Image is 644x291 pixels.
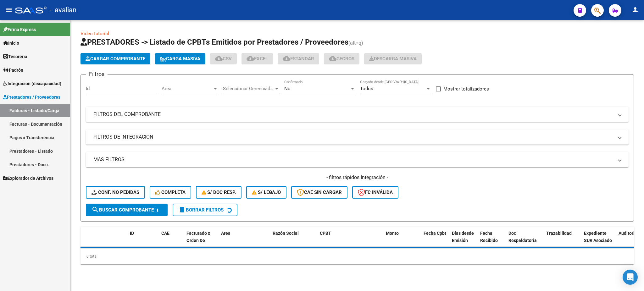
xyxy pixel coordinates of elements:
datatable-header-cell: CAE [159,227,184,254]
span: Padrón [3,67,23,74]
span: Mostrar totalizadores [443,85,489,93]
button: Descarga Masiva [364,53,422,64]
span: Fecha Recibido [480,231,498,243]
mat-panel-title: MAS FILTROS [93,156,613,163]
span: Expediente SUR Asociado [584,231,612,243]
button: FC Inválida [352,186,398,199]
span: Inicio [3,40,19,47]
app-download-masive: Descarga masiva de comprobantes (adjuntos) [364,53,422,64]
datatable-header-cell: Monto [383,227,421,254]
mat-panel-title: FILTROS DE INTEGRACION [93,134,613,140]
span: Prestadores / Proveedores [3,94,60,101]
span: Fecha Cpbt [424,231,446,236]
mat-expansion-panel-header: FILTROS DEL COMPROBANTE [86,107,629,122]
datatable-header-cell: Fecha Cpbt [421,227,449,254]
span: Carga Masiva [160,56,200,62]
span: CAE SIN CARGAR [297,189,342,195]
span: FC Inválida [358,189,393,195]
button: CSV [210,53,237,64]
span: Gecros [329,56,354,62]
h3: Filtros [86,70,108,79]
mat-icon: cloud_download [215,55,223,62]
span: Buscar Comprobante [92,207,154,213]
mat-expansion-panel-header: MAS FILTROS [86,152,629,167]
button: Borrar Filtros [173,204,237,216]
span: Estandar [283,56,314,62]
datatable-header-cell: Razón Social [270,227,317,254]
span: Facturado x Orden De [186,231,210,243]
span: Monto [386,231,399,236]
datatable-header-cell: Trazabilidad [544,227,581,254]
span: Firma Express [3,26,36,33]
mat-icon: menu [5,6,13,14]
span: Todos [360,86,373,91]
span: ID [130,231,134,236]
div: 0 total [80,249,634,264]
button: S/ legajo [246,186,286,199]
button: Gecros [324,53,359,64]
mat-panel-title: FILTROS DEL COMPROBANTE [93,111,613,118]
button: EXCEL [241,53,273,64]
span: Razón Social [273,231,299,236]
datatable-header-cell: Facturado x Orden De [184,227,219,254]
span: Explorador de Archivos [3,175,53,182]
span: Tesorería [3,53,27,60]
span: Días desde Emisión [452,231,474,243]
span: Integración (discapacidad) [3,80,61,87]
span: CPBT [320,231,331,236]
span: Trazabilidad [546,231,572,236]
button: CAE SIN CARGAR [291,186,347,199]
span: - avalian [50,3,76,17]
span: Seleccionar Gerenciador [223,86,274,91]
button: Buscar Comprobante [86,204,168,216]
mat-expansion-panel-header: FILTROS DE INTEGRACION [86,129,629,145]
button: Completa [150,186,191,199]
span: Completa [155,189,186,195]
span: S/ legajo [252,189,281,195]
span: EXCEL [247,56,268,62]
mat-icon: person [631,6,639,14]
button: S/ Doc Resp. [196,186,242,199]
datatable-header-cell: Expediente SUR Asociado [581,227,616,254]
button: Carga Masiva [155,53,205,64]
datatable-header-cell: Días desde Emisión [449,227,478,254]
datatable-header-cell: CPBT [317,227,383,254]
span: Borrar Filtros [178,207,224,213]
span: Auditoria [619,231,637,236]
span: (alt+q) [348,40,363,46]
span: CAE [161,231,169,236]
span: Area [221,231,230,236]
datatable-header-cell: Doc Respaldatoria [506,227,544,254]
span: Area [162,86,213,91]
span: S/ Doc Resp. [202,189,236,195]
span: No [284,86,291,91]
h4: - filtros rápidos Integración - [86,174,629,181]
span: CSV [215,56,232,62]
div: Open Intercom Messenger [623,270,638,285]
datatable-header-cell: Fecha Recibido [478,227,506,254]
span: Cargar Comprobante [86,56,145,62]
button: Cargar Comprobante [80,53,150,64]
a: Video tutorial [80,31,109,36]
button: Conf. no pedidas [86,186,145,199]
span: Conf. no pedidas [92,189,139,195]
mat-icon: cloud_download [283,55,290,62]
datatable-header-cell: ID [127,227,159,254]
datatable-header-cell: Area [219,227,261,254]
mat-icon: search [92,206,99,213]
button: Estandar [278,53,319,64]
span: Doc Respaldatoria [508,231,537,243]
mat-icon: cloud_download [247,55,254,62]
span: PRESTADORES -> Listado de CPBTs Emitidos por Prestadores / Proveedores [80,38,348,47]
span: Descarga Masiva [369,56,417,62]
mat-icon: delete [178,206,186,213]
mat-icon: cloud_download [329,55,336,62]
